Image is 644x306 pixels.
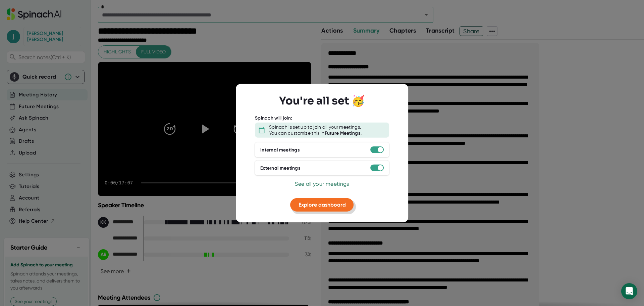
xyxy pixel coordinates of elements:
[260,147,300,153] div: Internal meetings
[299,202,346,208] span: Explore dashboard
[325,130,361,136] b: Future Meetings
[255,115,292,121] div: Spinach will join:
[295,181,349,187] span: See all your meetings
[621,283,637,299] div: Open Intercom Messenger
[295,180,349,188] button: See all your meetings
[269,130,362,136] div: You can customize this in .
[279,94,365,107] h3: You're all set 🥳
[260,165,301,171] div: External meetings
[290,198,354,212] button: Explore dashboard
[269,124,361,130] div: Spinach is set up to join all your meetings.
